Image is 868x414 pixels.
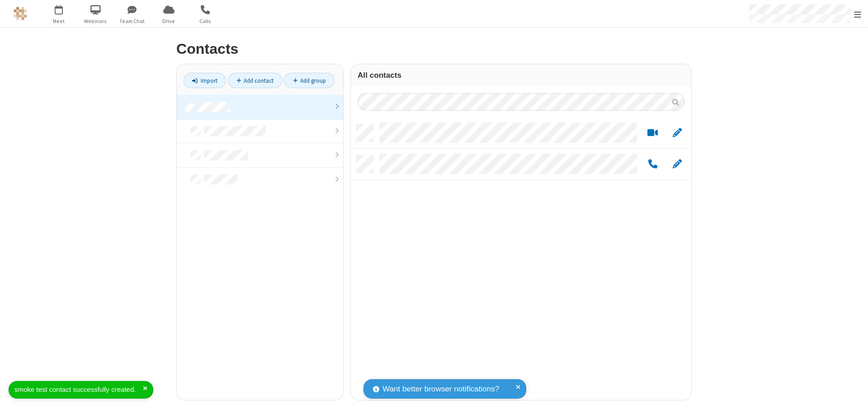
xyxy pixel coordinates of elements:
span: Webinars [79,17,113,25]
a: Add group [284,73,335,88]
div: grid [351,118,691,400]
iframe: Chat [845,390,861,408]
span: Team Chat [115,17,149,25]
span: Meet [42,17,76,25]
button: Edit [668,127,686,139]
div: smoke test contact successfully created. [14,385,143,395]
a: Add contact [228,73,283,88]
button: Call by phone [644,159,661,170]
img: QA Selenium DO NOT DELETE OR CHANGE [14,7,27,20]
span: Want better browser notifications? [382,383,499,395]
span: Drive [152,17,186,25]
h3: All contacts [358,71,684,80]
button: Edit [668,159,686,170]
span: Calls [189,17,222,25]
h2: Contacts [176,41,692,57]
a: Import [184,73,226,88]
button: Start a video meeting [644,127,661,139]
